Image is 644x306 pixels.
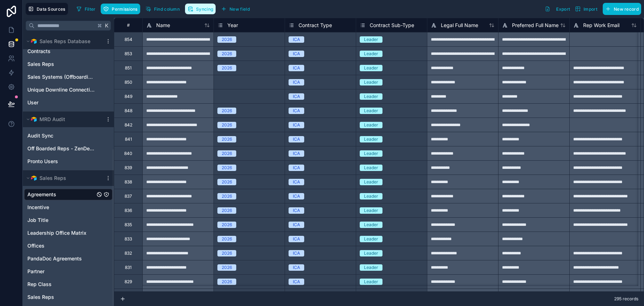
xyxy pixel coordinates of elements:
span: Sales Reps [39,175,66,182]
button: Import [572,3,600,15]
div: ICA [293,165,300,171]
div: 2026 [222,136,232,142]
img: Airtable Logo [31,38,37,44]
span: Year [227,22,238,29]
div: Leader [364,108,378,114]
a: User [27,99,95,106]
div: 841 [125,136,132,142]
div: Leader [364,36,378,43]
button: Export [542,3,572,15]
div: ICA [293,279,300,285]
div: ICA [293,250,300,256]
a: Sales Reps [27,61,95,68]
a: PandaDoc Agreements [27,255,95,262]
div: ICA [293,207,300,214]
div: 840 [124,151,132,156]
img: Airtable Logo [31,116,37,122]
div: 2026 [222,279,232,285]
span: Contract Sub-Type [370,22,414,29]
div: ICA [293,108,300,114]
a: Partner [27,268,95,275]
div: 836 [125,208,132,213]
div: Leader [364,122,378,128]
div: 2026 [222,36,232,43]
div: Sales Reps [24,291,112,303]
div: Leader [364,79,378,85]
div: 838 [125,179,132,185]
div: 829 [125,279,132,285]
span: Off Boarded Reps - ZenDesk [27,145,95,152]
div: Leadership Office Matrix [24,227,112,239]
button: Data Sources [26,3,68,15]
div: 851 [125,65,132,71]
div: Pronto Users [24,156,112,167]
div: Leader [364,207,378,214]
div: ICA [293,36,300,43]
span: New record [614,6,639,12]
div: Sales Reps [24,58,112,70]
div: 850 [125,79,132,85]
div: Audit Sync [24,130,112,141]
div: # [120,22,137,28]
div: Partner [24,266,112,277]
span: Import [584,6,597,12]
div: 832 [125,250,132,256]
div: Leader [364,136,378,142]
button: Airtable LogoMRD Audit [24,114,102,124]
span: Contract Type [299,22,332,29]
span: Syncing [196,6,213,12]
div: Leader [364,250,378,256]
div: 853 [125,51,132,57]
div: ICA [293,122,300,128]
span: Sales Reps [27,294,54,301]
span: Preferred Full Name [512,22,559,29]
span: Permissions [112,6,137,12]
img: Airtable Logo [31,175,37,181]
div: Leader [364,264,378,271]
div: 2026 [222,51,232,57]
span: Leadership Office Matrix [27,229,86,237]
div: Leader [364,179,378,185]
div: Leader [364,279,378,285]
span: MRD Audit [39,116,65,123]
button: New field [218,4,252,14]
a: Job Title [27,217,95,224]
a: Syncing [185,4,218,14]
span: Offices [27,242,44,249]
a: Incentive [27,204,95,211]
div: 2026 [222,150,232,157]
div: 848 [125,108,132,114]
div: Off Boarded Reps - ZenDesk [24,143,112,154]
div: ICA [293,264,300,271]
span: Name [156,22,170,29]
button: Filter [74,4,98,14]
a: Pronto Users [27,158,95,165]
a: Contracts [27,48,95,55]
div: Leader [364,150,378,157]
span: PandaDoc Agreements [27,255,82,262]
button: Permissions [101,4,140,14]
div: Leader [364,236,378,242]
span: Sales Reps Database [39,38,90,45]
button: Find column [143,4,182,14]
a: Sales Reps [27,294,95,301]
div: Leader [364,222,378,228]
a: Leadership Office Matrix [27,229,95,237]
div: 839 [125,165,132,171]
div: Incentive [24,202,112,213]
div: Agreements [24,189,112,200]
div: 2026 [222,222,232,228]
div: ICA [293,79,300,85]
div: PandaDoc Agreements [24,253,112,264]
span: Sales Reps [27,61,54,68]
div: ICA [293,93,300,100]
div: 2026 [222,165,232,171]
a: Audit Sync [27,132,95,139]
div: ICA [293,236,300,242]
span: User [27,99,38,106]
div: Leader [364,165,378,171]
div: User [24,97,112,108]
div: Rep Class [24,279,112,290]
span: Agreements [27,191,56,198]
div: Contracts [24,46,112,57]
